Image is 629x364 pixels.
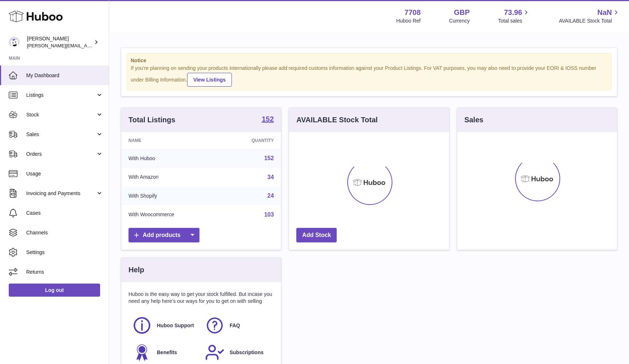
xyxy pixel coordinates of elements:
[121,186,221,205] td: With Shopify
[26,190,96,197] span: Invoicing and Payments
[262,115,274,123] strong: 152
[187,73,232,87] a: View Listings
[157,322,194,329] span: Huboo Support
[559,8,620,24] a: NaN AVAILABLE Stock Total
[9,284,100,297] a: Log out
[131,65,608,87] div: If you're planning on sending your products internationally please add required customs informati...
[396,17,421,24] div: Huboo Ref
[26,131,96,138] span: Sales
[221,132,281,149] th: Quantity
[296,115,377,125] h3: AVAILABLE Stock Total
[498,8,530,24] a: 73.96 Total sales
[157,349,177,356] span: Benefits
[26,151,96,158] span: Orders
[404,8,421,17] strong: 7708
[132,343,198,362] a: Benefits
[26,111,96,118] span: Stock
[26,249,103,256] span: Settings
[498,17,530,24] span: Total sales
[264,211,274,218] a: 103
[464,115,483,125] h3: Sales
[504,8,522,17] span: 73.96
[27,35,92,49] div: [PERSON_NAME]
[26,269,103,276] span: Returns
[26,170,103,177] span: Usage
[262,115,274,124] a: 152
[26,210,103,217] span: Cases
[264,155,274,161] a: 152
[296,228,337,243] a: Add Stock
[26,72,103,79] span: My Dashboard
[121,205,221,224] td: With Woocommerce
[131,57,608,64] strong: Notice
[121,168,221,187] td: With Amazon
[121,149,221,168] td: With Huboo
[128,115,175,125] h3: Total Listings
[9,37,20,48] img: victor@erbology.co
[230,322,240,329] span: FAQ
[128,265,144,275] h3: Help
[121,132,221,149] th: Name
[559,17,620,24] span: AVAILABLE Stock Total
[268,174,274,180] a: 34
[132,316,198,335] a: Huboo Support
[128,228,199,243] a: Add products
[205,316,270,335] a: FAQ
[454,8,470,17] strong: GBP
[26,229,103,236] span: Channels
[268,193,274,199] a: 24
[128,291,274,305] p: Huboo is the easy way to get your stock fulfilled. But incase you need any help here's our ways f...
[597,8,612,17] span: NaN
[230,349,264,356] span: Subscriptions
[449,17,470,24] div: Currency
[26,92,96,99] span: Listings
[27,43,146,48] span: [PERSON_NAME][EMAIL_ADDRESS][DOMAIN_NAME]
[205,343,270,362] a: Subscriptions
